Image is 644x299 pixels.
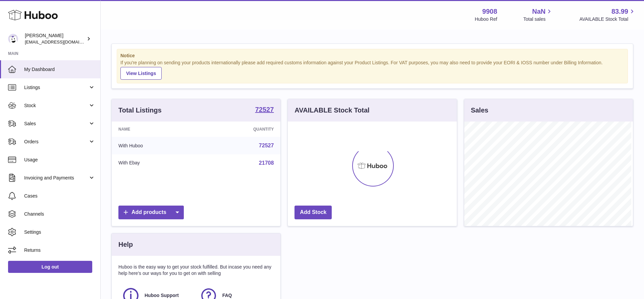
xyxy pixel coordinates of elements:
[255,106,274,114] a: 72527
[120,67,162,80] a: View Listings
[24,229,95,235] span: Settings
[24,193,95,199] span: Cases
[118,264,274,277] p: Huboo is the easy way to get your stock fulfilled. But incase you need any help here's our ways f...
[294,106,369,115] h3: AVAILABLE Stock Total
[471,106,488,115] h3: Sales
[523,7,553,22] a: NaN Total sales
[118,106,162,115] h3: Total Listings
[24,66,95,73] span: My Dashboard
[24,157,95,163] span: Usage
[259,160,274,166] a: 21708
[482,7,497,16] strong: 9908
[294,206,332,219] a: Add Stock
[24,84,88,91] span: Listings
[8,261,92,273] a: Log out
[201,122,281,137] th: Quantity
[112,137,201,154] td: With Huboo
[24,175,88,181] span: Invoicing and Payments
[120,53,624,59] strong: Notice
[112,122,201,137] th: Name
[24,102,88,109] span: Stock
[532,7,545,16] span: NaN
[579,16,636,22] span: AVAILABLE Stock Total
[8,34,18,44] img: tbcollectables@hotmail.co.uk
[24,121,88,127] span: Sales
[222,292,232,299] span: FAQ
[24,139,88,145] span: Orders
[255,106,274,113] strong: 72527
[24,247,95,253] span: Returns
[259,143,274,148] a: 72527
[118,240,133,249] h3: Help
[145,292,179,299] span: Huboo Support
[118,206,184,219] a: Add products
[523,16,553,22] span: Total sales
[475,16,497,22] div: Huboo Ref
[24,211,95,217] span: Channels
[120,60,624,80] div: If you're planning on sending your products internationally please add required customs informati...
[25,39,99,45] span: [EMAIL_ADDRESS][DOMAIN_NAME]
[25,32,85,45] div: [PERSON_NAME]
[579,7,636,22] a: 83.99 AVAILABLE Stock Total
[112,154,201,172] td: With Ebay
[611,7,628,16] span: 83.99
